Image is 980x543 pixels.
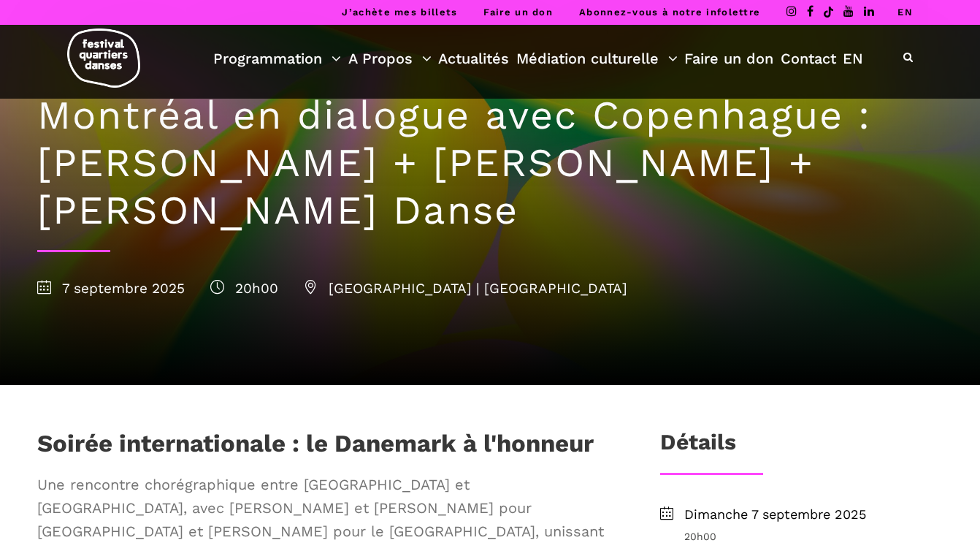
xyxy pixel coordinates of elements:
[516,46,678,71] a: Médiation culturelle
[213,46,341,71] a: Programmation
[304,280,627,297] span: [GEOGRAPHIC_DATA] | [GEOGRAPHIC_DATA]
[67,29,140,88] img: logo-fqd-med
[684,504,943,525] span: Dimanche 7 septembre 2025
[483,7,553,18] a: Faire un don
[210,280,278,297] span: 20h00
[348,46,432,71] a: A Propos
[37,429,594,466] h1: Soirée internationale : le Danemark à l'honneur
[579,7,760,18] a: Abonnez-vous à notre infolettre
[684,46,773,71] a: Faire un don
[660,429,736,466] h3: Détails
[37,92,943,234] h1: Montréal en dialogue avec Copenhague : [PERSON_NAME] + [PERSON_NAME] + [PERSON_NAME] Danse
[342,7,457,18] a: J’achète mes billets
[843,46,863,71] a: EN
[438,46,509,71] a: Actualités
[37,280,185,297] span: 7 septembre 2025
[897,7,913,18] a: EN
[781,46,836,71] a: Contact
